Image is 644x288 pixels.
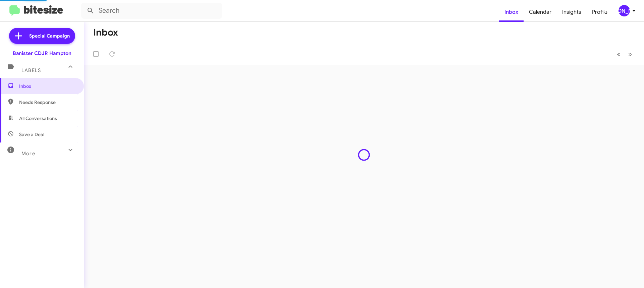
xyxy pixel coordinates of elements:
[628,50,632,58] span: »
[524,2,557,22] a: Calendar
[19,83,76,90] span: Inbox
[19,131,44,138] span: Save a Deal
[613,5,637,16] button: [PERSON_NAME]
[13,50,71,57] div: Banister CDJR Hampton
[613,47,636,61] nav: Page navigation example
[617,50,621,58] span: «
[619,5,630,16] div: [PERSON_NAME]
[613,47,625,61] button: Previous
[557,2,587,22] a: Insights
[21,67,41,73] span: Labels
[19,99,76,106] span: Needs Response
[81,3,222,19] input: Search
[21,151,35,157] span: More
[93,27,118,38] h1: Inbox
[499,2,524,22] a: Inbox
[19,115,57,122] span: All Conversations
[587,2,613,22] a: Profile
[624,47,636,61] button: Next
[29,33,70,39] span: Special Campaign
[9,28,75,44] a: Special Campaign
